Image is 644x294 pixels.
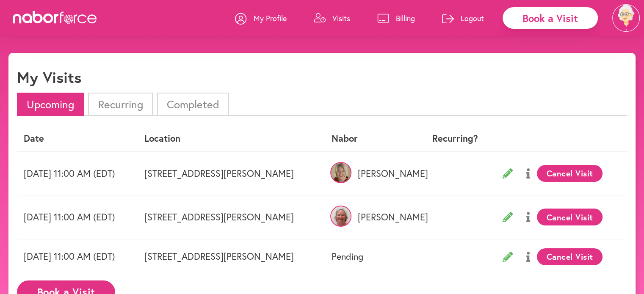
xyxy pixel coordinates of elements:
[314,5,350,31] a: Visits
[332,13,350,23] p: Visits
[325,126,421,151] th: Nabor
[537,209,603,225] button: Cancel Visit
[88,93,152,116] li: Recurring
[461,13,484,23] p: Logout
[254,13,287,23] p: My Profile
[17,126,138,151] th: Date
[138,195,325,239] td: [STREET_ADDRESS][PERSON_NAME]
[330,206,351,227] img: Uv4h3K5QEuohQpJFrirQ
[157,93,229,116] li: Completed
[17,93,84,116] li: Upcoming
[325,239,421,274] td: Pending
[17,151,138,195] td: [DATE] 11:00 AM (EDT)
[235,5,287,31] a: My Profile
[421,126,489,151] th: Recurring?
[396,13,415,23] p: Billing
[138,126,325,151] th: Location
[332,168,414,179] p: [PERSON_NAME]
[17,195,138,239] td: [DATE] 11:00 AM (EDT)
[332,212,414,223] p: [PERSON_NAME]
[377,5,415,31] a: Billing
[537,248,603,265] button: Cancel Visit
[138,151,325,195] td: [STREET_ADDRESS][PERSON_NAME]
[17,239,138,274] td: [DATE] 11:00 AM (EDT)
[330,162,351,183] img: exIzzLgTR67iDZHr0bv2
[138,239,325,274] td: [STREET_ADDRESS][PERSON_NAME]
[503,7,598,29] div: Book a Visit
[537,165,603,182] button: Cancel Visit
[612,4,640,32] img: efc20bcf08b0dac87679abea64c1faab.png
[442,5,484,31] a: Logout
[17,68,81,86] h1: My Visits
